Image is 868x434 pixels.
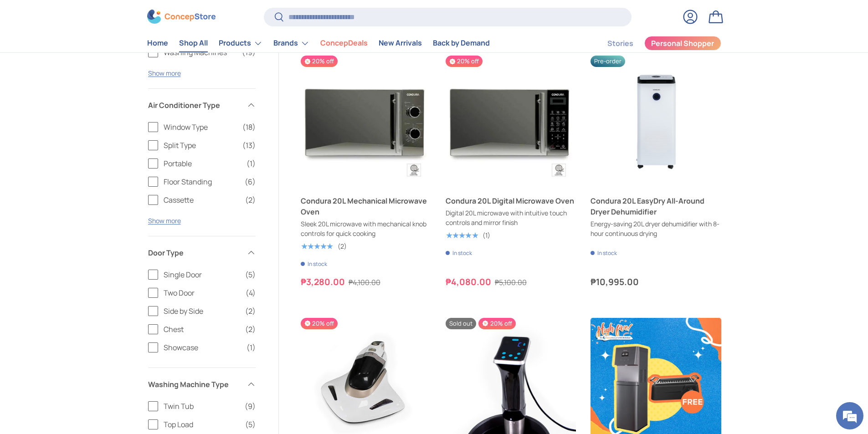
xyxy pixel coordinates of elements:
a: New Arrivals [379,35,422,52]
a: Condura 20L EasyDry All-Around Dryer Dehumidifier [591,195,721,217]
a: Condura 20L Mechanical Microwave Oven [301,195,431,217]
span: (1) [247,158,256,169]
span: Showcase [164,342,241,353]
a: Personal Shopper [644,36,721,51]
span: (18) [242,122,256,133]
span: Washing Machine Type [148,379,241,390]
span: Personal Shopper [651,40,714,47]
a: Back by Demand [433,35,490,52]
span: (13) [242,140,256,151]
span: 20% off [478,318,515,329]
a: Condura 20L EasyDry All-Around Dryer Dehumidifier [591,56,721,186]
span: Air Conditioner Type [148,100,241,111]
nav: Primary [147,34,490,52]
span: (5) [245,419,256,430]
span: Window Type [164,122,237,133]
span: (5) [245,269,256,280]
a: Condura 20L Mechanical Microwave Oven [301,56,431,186]
a: Stories [607,35,633,52]
span: Door Type [148,247,241,258]
span: Top Load [164,419,240,430]
summary: Washing Machine Type [148,368,256,401]
span: (1) [247,342,256,353]
nav: Secondary [586,34,721,52]
summary: Brands [268,34,315,52]
span: 20% off [446,56,483,67]
span: Twin Tub [164,401,239,412]
span: (9) [245,401,256,412]
span: (4) [246,287,256,298]
a: Condura 20L Digital Microwave Oven [446,195,576,206]
span: Chest [164,324,240,335]
img: ConcepStore [147,10,216,24]
span: Cassette [164,194,240,205]
summary: Door Type [148,236,256,269]
span: 20% off [301,318,338,329]
button: Show more [148,69,181,77]
span: Two Door [164,287,240,298]
span: Sold out [446,318,476,329]
summary: Air Conditioner Type [148,89,256,122]
a: Condura 20L Digital Microwave Oven [446,56,576,186]
span: Side by Side [164,306,240,317]
a: ConcepDeals [320,35,368,52]
span: Portable [164,158,241,169]
span: (2) [245,306,256,317]
span: (2) [245,324,256,335]
span: (6) [245,176,256,187]
span: Single Door [164,269,240,280]
summary: Products [213,34,268,52]
span: Floor Standing [164,176,239,187]
span: 20% off [301,56,338,67]
a: Shop All [179,35,208,52]
a: Home [147,35,168,52]
span: (2) [245,194,256,205]
span: Pre-order [591,56,625,67]
span: Split Type [164,140,237,151]
button: Show more [148,216,181,225]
